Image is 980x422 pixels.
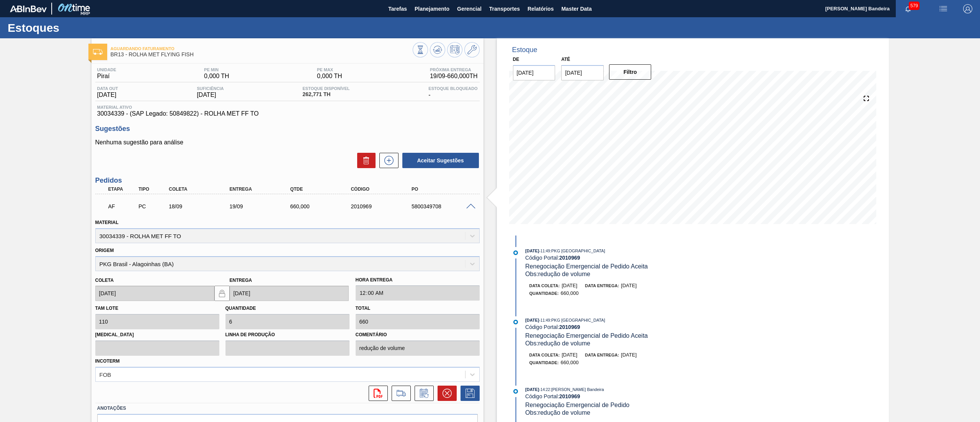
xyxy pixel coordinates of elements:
[525,402,629,408] span: Renegociação Emergencial de Pedido
[525,271,590,277] span: Obs: redução de volume
[525,393,707,399] div: Código Portal:
[411,386,434,401] div: Informar alteração no pedido
[528,4,554,13] span: Relatórios
[434,386,457,401] div: Cancelar pedido
[376,153,399,168] div: Nova sugestão
[909,2,920,10] span: 579
[288,186,358,192] div: Qtde
[525,409,590,416] span: Obs: redução de volume
[559,255,580,261] strong: 2010969
[230,278,252,283] label: Entrega
[95,177,480,185] h3: Pedidos
[621,352,637,358] span: [DATE]
[525,324,707,330] div: Código Portal:
[97,86,118,91] span: Data out
[95,125,480,133] h3: Sugestões
[539,318,550,322] span: - 11:49
[356,329,480,340] label: Comentário
[349,186,418,192] div: Código
[388,386,411,401] div: Ir para Composição de Carga
[561,290,579,296] span: 660,000
[137,203,170,209] div: Pedido de Compra
[561,360,579,365] span: 660,000
[464,42,480,57] button: Ir ao Master Data / Geral
[97,73,116,80] span: Piraí
[356,306,371,311] label: Total
[197,92,224,98] span: [DATE]
[97,110,478,117] span: 30034339 - (SAP Legado: 50849822) - ROLHA MET FF TO
[525,318,539,322] span: [DATE]
[167,203,236,209] div: 18/09/2025
[539,249,550,253] span: - 11:49
[95,306,118,311] label: Tam lote
[525,340,590,347] span: Obs: redução de volume
[525,249,539,253] span: [DATE]
[609,64,652,80] button: Filtro
[621,283,637,288] span: [DATE]
[525,263,648,270] span: Renegociação Emergencial de Pedido Aceita
[108,203,137,209] p: AF
[415,4,449,13] span: Planejamento
[95,278,114,283] label: Coleta
[550,249,605,253] span: : PKG [GEOGRAPHIC_DATA]
[111,46,413,51] span: Aguardando Faturamento
[513,57,519,62] label: De
[457,386,480,401] div: Salvar Pedido
[302,86,350,91] span: Estoque Disponível
[388,4,407,13] span: Tarefas
[896,3,920,14] button: Notificações
[97,105,478,110] span: Material ativo
[111,52,413,57] span: BR13 - ROLHA MET FLYING FISH
[561,4,591,13] span: Master Data
[562,283,577,288] span: [DATE]
[349,203,418,209] div: 2010969
[225,306,256,311] label: Quantidade
[562,352,577,358] span: [DATE]
[214,286,230,301] button: locked
[317,73,342,80] span: 0,000 TH
[227,186,297,192] div: Entrega
[204,73,229,80] span: 0,000 TH
[539,388,550,392] span: - 14:22
[513,320,518,324] img: atual
[525,332,648,339] span: Renegociação Emergencial de Pedido Aceita
[356,275,480,286] label: Hora Entrega
[512,46,537,54] div: Estoque
[559,324,580,330] strong: 2010969
[529,291,559,296] span: Quantidade :
[559,393,580,399] strong: 2010969
[97,92,118,98] span: [DATE]
[525,255,707,261] div: Código Portal:
[95,220,119,225] label: Material
[529,283,560,288] span: Data coleta:
[513,389,518,394] img: atual
[489,4,520,13] span: Transportes
[8,23,144,32] h1: Estoques
[225,329,350,340] label: Linha de Produção
[550,318,605,322] span: : PKG [GEOGRAPHIC_DATA]
[447,42,462,57] button: Programar Estoque
[550,387,604,392] span: : [PERSON_NAME] Bandeira
[430,42,445,57] button: Atualizar Gráfico
[302,92,350,97] span: 262,771 TH
[561,57,570,62] label: Até
[939,4,948,13] img: userActions
[97,403,478,414] label: Anotações
[585,353,619,357] span: Data entrega:
[93,49,103,55] img: Ícone
[529,360,559,365] span: Quantidade :
[137,186,170,192] div: Tipo
[167,186,236,192] div: Coleta
[97,67,116,72] span: Unidade
[365,386,388,401] div: Abrir arquivo PDF
[410,186,479,192] div: PO
[317,67,342,72] span: PE MAX
[95,139,480,146] p: Nenhuma sugestão para análise
[95,358,120,364] label: Incoterm
[585,283,619,288] span: Data entrega:
[410,203,479,209] div: 5800349708
[413,42,428,57] button: Visão Geral dos Estoques
[95,329,219,340] label: [MEDICAL_DATA]
[513,65,555,80] input: dd/mm/yyyy
[288,203,358,209] div: 660,000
